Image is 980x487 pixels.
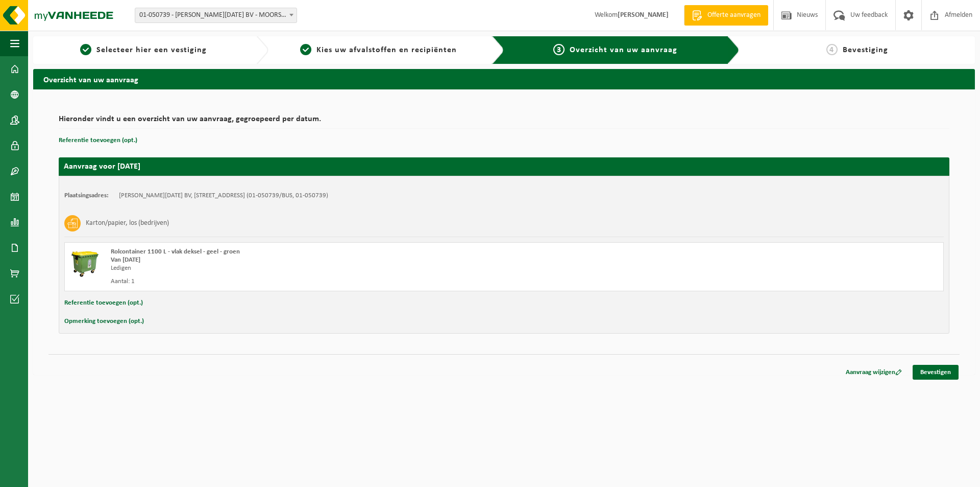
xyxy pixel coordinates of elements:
h2: Overzicht van uw aanvraag [33,69,975,89]
span: 01-050739 - VERMEULEN NOEL BV - MOORSLEDE [135,8,297,22]
div: Aantal: 1 [111,277,545,286]
a: Bevestigen [913,365,959,380]
a: 2Kies uw afvalstoffen en recipiënten [274,44,483,56]
span: Kies uw afvalstoffen en recipiënten [316,46,457,54]
a: Aanvraag wijzigen [838,365,910,380]
span: 3 [553,44,565,55]
span: Offerte aanvragen [705,10,763,20]
button: Referentie toevoegen (opt.) [64,296,143,310]
h2: Hieronder vindt u een overzicht van uw aanvraag, gegroepeerd per datum. [59,115,949,129]
span: 01-050739 - VERMEULEN NOEL BV - MOORSLEDE [135,8,297,23]
img: WB-1100-HPE-GN-50.png [70,248,101,279]
strong: Van [DATE] [111,257,140,263]
span: 4 [826,44,838,55]
a: 1Selecteer hier een vestiging [38,44,248,56]
span: Overzicht van uw aanvraag [570,46,677,54]
td: [PERSON_NAME][DATE] BV, [STREET_ADDRESS] (01-050739/BUS, 01-050739) [119,192,328,200]
h3: Karton/papier, los (bedrijven) [86,215,169,231]
span: 1 [80,44,91,55]
strong: Aanvraag voor [DATE] [64,163,140,171]
button: Opmerking toevoegen (opt.) [64,315,144,328]
strong: [PERSON_NAME] [618,11,669,19]
span: 2 [300,44,311,55]
a: Offerte aanvragen [684,5,768,26]
span: Bevestiging [843,46,888,54]
strong: Plaatsingsadres: [64,192,109,199]
button: Referentie toevoegen (opt.) [59,134,137,147]
div: Ledigen [111,264,545,272]
span: Rolcontainer 1100 L - vlak deksel - geel - groen [111,248,240,255]
span: Selecteer hier een vestiging [96,46,207,54]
